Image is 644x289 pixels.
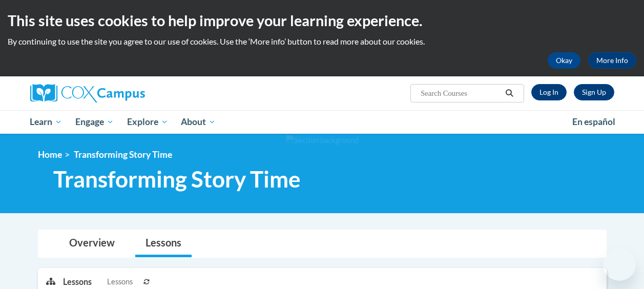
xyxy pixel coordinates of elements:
span: Engage [75,116,114,128]
div: Main menu [23,110,622,134]
a: Log In [531,84,567,100]
button: Search [502,87,517,99]
a: Lessons [135,230,192,257]
a: More Info [588,52,636,69]
a: About [174,110,222,134]
span: Lessons [107,276,133,287]
iframe: Button to launch messaging window [603,248,636,281]
span: Explore [127,116,168,128]
a: Learn [24,110,69,134]
a: Engage [69,110,120,134]
span: Learn [30,116,62,128]
span: About [181,116,216,128]
p: Lessons [63,276,92,287]
img: Cox Campus [30,84,145,102]
a: En español [566,111,622,133]
a: Home [38,149,62,160]
h2: This site uses cookies to help improve your learning experience. [8,10,636,31]
img: Section background [286,135,359,146]
input: Search Courses [420,87,502,99]
a: Register [574,84,614,100]
a: Overview [59,230,125,257]
a: Cox Campus [30,84,215,102]
span: Transforming Story Time [53,166,301,193]
i:  [505,90,514,97]
span: Transforming Story Time [74,149,172,160]
span: En español [572,116,615,127]
a: Explore [120,110,175,134]
p: By continuing to use the site you agree to our use of cookies. Use the ‘More info’ button to read... [8,36,636,47]
button: Okay [548,52,580,69]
